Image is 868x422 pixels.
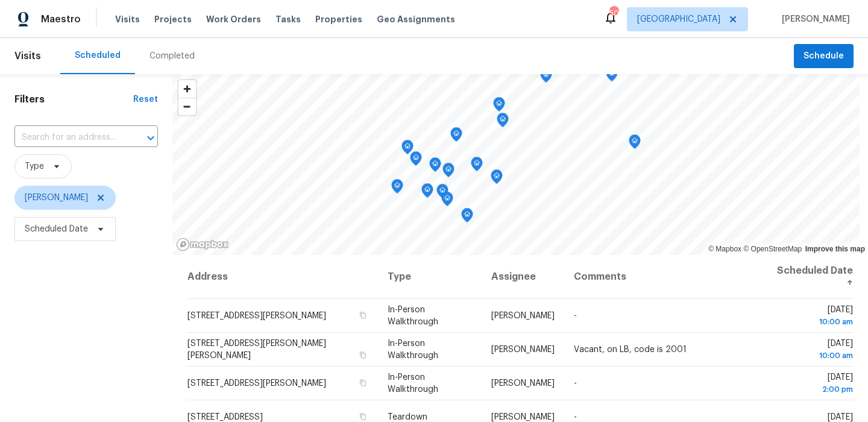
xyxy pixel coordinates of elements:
[25,160,44,172] span: Type
[357,310,368,321] button: Copy Address
[774,339,853,362] span: [DATE]
[388,339,438,360] span: In-Person Walkthrough
[828,413,853,421] span: [DATE]
[774,373,853,395] span: [DATE]
[774,383,853,395] div: 2:00 pm
[378,255,482,299] th: Type
[357,377,368,388] button: Copy Address
[315,13,362,25] span: Properties
[187,379,326,388] span: [STREET_ADDRESS][PERSON_NAME]
[391,179,403,198] div: Map marker
[178,98,196,115] span: Zoom out
[401,140,414,159] div: Map marker
[14,128,124,147] input: Search for an address...
[574,312,577,320] span: -
[805,245,865,253] a: Improve this map
[14,93,133,105] h1: Filters
[172,74,860,255] canvas: Map
[178,98,196,115] button: Zoom out
[804,49,844,64] span: Schedule
[429,157,441,176] div: Map marker
[774,306,853,328] span: [DATE]
[794,44,854,69] button: Schedule
[777,13,850,25] span: [PERSON_NAME]
[493,97,505,116] div: Map marker
[154,13,192,25] span: Projects
[497,113,509,131] div: Map marker
[133,93,158,105] div: Reset
[436,184,448,203] div: Map marker
[708,245,741,253] a: Mapbox
[491,345,555,354] span: [PERSON_NAME]
[743,245,802,253] a: OpenStreetMap
[491,379,555,388] span: [PERSON_NAME]
[75,49,121,61] div: Scheduled
[25,223,88,235] span: Scheduled Date
[471,157,483,175] div: Map marker
[142,130,159,146] button: Open
[491,312,555,320] span: [PERSON_NAME]
[637,13,720,25] span: [GEOGRAPHIC_DATA]
[482,255,564,299] th: Assignee
[629,134,641,153] div: Map marker
[491,169,503,188] div: Map marker
[41,13,81,25] span: Maestro
[25,192,88,204] span: [PERSON_NAME]
[149,50,195,62] div: Completed
[774,350,853,362] div: 10:00 am
[206,13,261,25] span: Work Orders
[14,43,41,69] span: Visits
[187,312,326,320] span: [STREET_ADDRESS][PERSON_NAME]
[176,238,229,251] a: Mapbox homepage
[540,68,552,87] div: Map marker
[388,373,438,394] span: In-Person Walkthrough
[441,192,453,210] div: Map marker
[491,413,555,421] span: [PERSON_NAME]
[774,316,853,328] div: 10:00 am
[574,413,577,421] span: -
[357,411,368,422] button: Copy Address
[410,151,422,170] div: Map marker
[187,413,263,421] span: [STREET_ADDRESS]
[178,80,196,98] button: Zoom in
[606,67,618,86] div: Map marker
[187,255,378,299] th: Address
[574,345,687,354] span: Vacant, on LB, code is 2001
[388,413,427,421] span: Teardown
[377,13,455,25] span: Geo Assignments
[275,15,301,24] span: Tasks
[442,163,454,181] div: Map marker
[421,183,433,202] div: Map marker
[461,208,473,227] div: Map marker
[115,13,140,25] span: Visits
[388,306,438,326] span: In-Person Walkthrough
[764,255,854,299] th: Scheduled Date ↑
[187,339,326,360] span: [STREET_ADDRESS][PERSON_NAME][PERSON_NAME]
[450,127,462,146] div: Map marker
[357,350,368,361] button: Copy Address
[574,379,577,388] span: -
[564,255,764,299] th: Comments
[609,7,618,19] div: 50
